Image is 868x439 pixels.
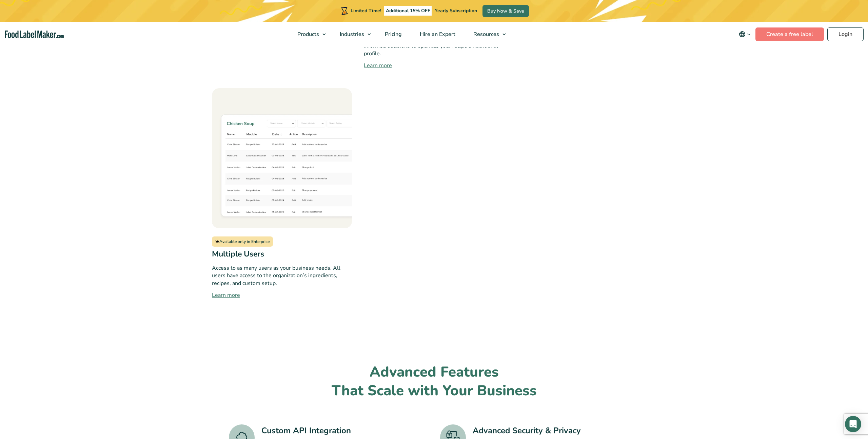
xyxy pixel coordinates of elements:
span: Pricing [383,31,402,38]
span: Resources [471,31,500,38]
h3: Custom API Integration [261,424,428,437]
span: Industries [338,31,365,38]
h3: Advanced Security & Privacy [473,424,639,437]
a: Create a free label [755,27,824,41]
a: Resources [465,22,509,47]
span: Limited Time! [351,7,381,14]
span: Hire an Expert [418,31,456,38]
span: Products [295,31,320,38]
a: Hire an Expert [411,22,463,47]
span: Yearly Subscription [435,7,477,14]
p: Access to as many users as your business needs. All users have access to the organization’s ingre... [212,264,352,287]
span: Available only in Enterprise [212,236,273,247]
a: Pricing [376,22,409,47]
h2: Advanced Features That Scale with Your Business [229,363,639,400]
span: Additional 15% OFF [384,6,432,16]
div: Open Intercom Messenger [845,416,861,432]
a: Learn more [364,61,504,70]
h3: Multiple Users [212,248,352,260]
a: Learn more [212,291,352,299]
a: Buy Now & Save [482,5,529,17]
a: Login [827,27,864,41]
a: Industries [331,22,374,47]
a: Products [289,22,329,47]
